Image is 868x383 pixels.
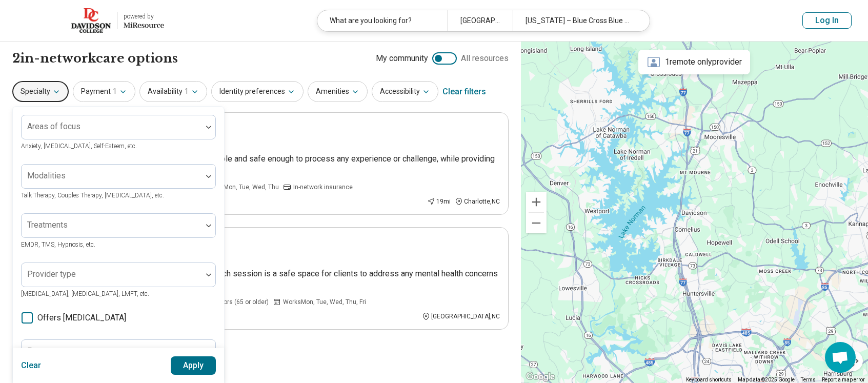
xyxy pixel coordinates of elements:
span: [MEDICAL_DATA], [MEDICAL_DATA], LMFT, etc. [21,290,149,297]
label: Treatments [27,220,68,230]
div: [US_STATE] – Blue Cross Blue Shield [513,10,643,31]
button: Clear [21,356,42,375]
a: Open chat [825,342,856,373]
button: Accessibility [372,81,438,102]
span: All resources [461,52,509,65]
button: Zoom in [526,192,547,212]
img: Davidson College [71,8,111,33]
span: My community [376,52,428,65]
button: Payment1 [73,81,135,102]
span: Works Mon, Tue, Wed, Thu, Fri [283,297,366,307]
label: Areas of focus [27,122,80,131]
span: 1 [113,86,117,97]
label: Program type [27,346,76,356]
span: Offers [MEDICAL_DATA] [37,312,126,324]
button: Log In [802,12,852,29]
a: Report a map error [822,377,865,382]
div: [GEOGRAPHIC_DATA], [GEOGRAPHIC_DATA] [448,10,513,31]
span: Map data ©2025 Google [738,377,795,382]
p: My objective is to make sure you feel comfortable and safe enough to process any experience or ch... [52,153,500,177]
button: Amenities [308,81,368,102]
span: Anxiety, [MEDICAL_DATA], Self-Esteem, etc. [21,143,137,150]
span: 1 [185,86,189,97]
div: Clear filters [442,79,486,104]
button: Availability1 [139,81,207,102]
span: Talk Therapy, Couples Therapy, [MEDICAL_DATA], etc. [21,192,164,199]
button: Identity preferences [211,81,304,102]
div: 19 mi [427,197,451,206]
span: Works Mon, Tue, Wed, Thu [206,183,279,192]
button: Specialty [12,81,69,102]
button: Apply [171,356,216,375]
div: What are you looking for? [317,10,448,31]
p: I love helping people step in their greatness. Each session is a safe space for clients to addres... [52,268,500,292]
a: Davidson Collegepowered by [16,8,164,33]
a: Terms (opens in new tab) [801,377,816,382]
div: Charlotte , NC [455,197,500,206]
div: [GEOGRAPHIC_DATA] , NC [422,312,500,321]
div: powered by [124,12,164,21]
h1: 2 in-network care options [12,50,178,67]
span: In-network insurance [293,183,353,192]
span: EMDR, TMS, Hypnosis, etc. [21,241,95,248]
label: Modalities [27,171,66,180]
div: 1 remote only provider [638,50,750,74]
button: Zoom out [526,213,547,233]
label: Provider type [27,269,76,279]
